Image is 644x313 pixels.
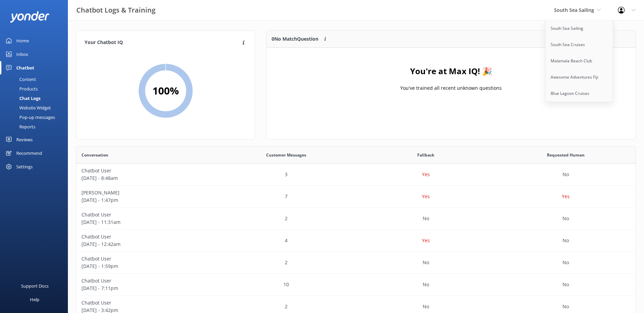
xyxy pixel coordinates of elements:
a: Content [4,75,68,84]
div: Recommend [16,146,42,160]
div: row [76,252,636,274]
div: Reports [4,122,35,131]
p: Chatbot User [81,277,211,285]
a: Blue Lagoon Cruises [546,85,613,102]
h3: Chatbot Logs & Training [76,5,155,16]
div: Products [4,84,38,93]
p: Chatbot User [81,255,211,263]
a: South Sea Sailing [546,20,613,37]
p: No [423,281,429,288]
p: Yes [422,237,430,244]
p: [DATE] - 1:47pm [81,196,211,204]
div: Help [30,293,39,306]
p: No [563,171,569,178]
p: Chatbot User [81,167,211,174]
p: [DATE] - 11:31am [81,218,211,226]
img: yonder-white-logo.png [10,11,49,22]
p: Chatbot User [81,233,211,241]
a: Chat Logs [4,93,68,103]
a: Reports [4,122,68,131]
span: Requested Human [547,152,585,158]
div: Home [16,34,29,47]
span: Customer Messages [266,152,306,158]
h2: 100 % [152,83,179,99]
div: Chat Logs [4,93,40,103]
span: South Sea Sailing [554,7,594,13]
p: [DATE] - 7:11pm [81,285,211,292]
h4: Your Chatbot IQ [85,39,240,46]
p: Chatbot User [81,211,211,218]
a: Pop-up messages [4,112,68,122]
p: Chatbot User [81,299,211,307]
p: 10 [283,281,289,288]
p: 4 [285,237,288,244]
div: Support Docs [21,279,49,293]
p: No [563,215,569,222]
a: Malamala Beach Club [546,53,613,69]
p: No [423,259,429,266]
a: Awesome Adventures Fiji [546,69,613,85]
p: 7 [285,193,288,200]
div: Inbox [16,47,28,61]
div: row [76,164,636,186]
span: Fallback [417,152,434,158]
p: [PERSON_NAME] [81,189,211,196]
div: Chatbot [16,61,34,75]
div: row [76,274,636,296]
a: South Sea Cruises [546,37,613,53]
div: Settings [16,160,33,173]
div: row [76,186,636,208]
p: No [423,215,429,222]
span: Conversation [81,152,108,158]
div: Pop-up messages [4,112,55,122]
p: [DATE] - 12:42am [81,241,211,248]
a: Products [4,84,68,93]
p: No [563,237,569,244]
p: 0 No Match Question [272,35,318,43]
p: Yes [422,171,430,178]
p: 2 [285,303,288,310]
p: [DATE] - 1:59pm [81,263,211,270]
a: Website Widget [4,103,68,112]
h4: You're at Max IQ! 🎉 [410,65,492,78]
p: You've trained all recent unknown questions [400,84,502,92]
div: Reviews [16,133,33,146]
p: Yes [422,193,430,200]
p: Yes [562,193,570,200]
p: No [563,303,569,310]
div: Website Widget [4,103,51,112]
p: 2 [285,215,288,222]
p: 2 [285,259,288,266]
div: Content [4,75,36,84]
p: No [563,281,569,288]
p: No [563,259,569,266]
div: row [76,230,636,252]
p: 3 [285,171,288,178]
p: No [423,303,429,310]
p: [DATE] - 8:48am [81,174,211,182]
div: grid [266,48,636,116]
div: row [76,208,636,230]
